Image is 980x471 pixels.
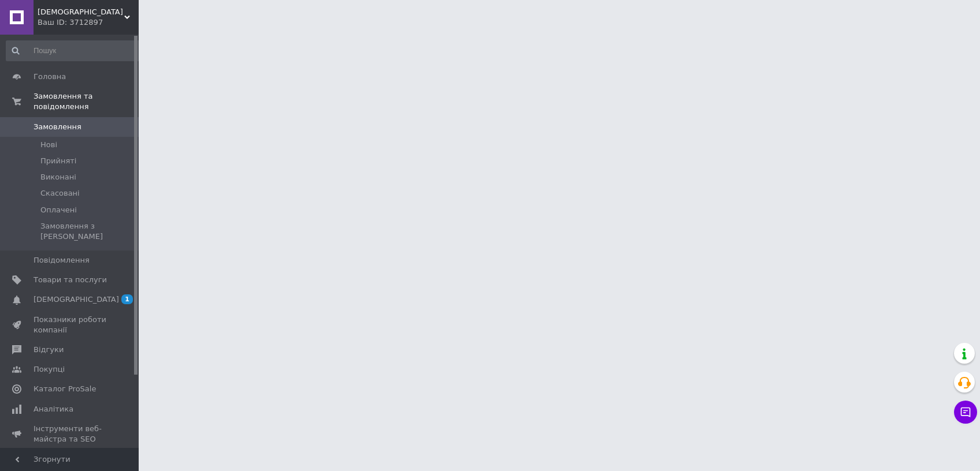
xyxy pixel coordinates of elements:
span: Показники роботи компанії [34,315,107,335]
span: Замовлення з [PERSON_NAME] [40,221,143,242]
span: 1 [121,294,133,304]
span: Замовлення [34,122,81,132]
div: Ваш ID: 3712897 [38,17,139,28]
span: Відгуки [34,345,64,355]
span: Замовлення та повідомлення [34,91,139,112]
span: Нові [40,140,57,150]
span: [DEMOGRAPHIC_DATA] [34,294,119,305]
span: Повідомлення [34,255,90,266]
span: Головна [34,72,66,82]
input: Пошук [6,40,144,61]
span: Каталог ProSale [34,384,96,394]
span: Інструменти веб-майстра та SEO [34,424,107,444]
span: EvsE [38,7,124,17]
span: Скасовані [40,188,80,199]
span: Покупці [34,364,65,375]
span: Товари та послуги [34,275,107,285]
button: Чат з покупцем [954,401,977,424]
span: Оплачені [40,205,77,215]
span: Аналітика [34,404,73,414]
span: Прийняті [40,156,76,166]
span: Виконані [40,172,76,182]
